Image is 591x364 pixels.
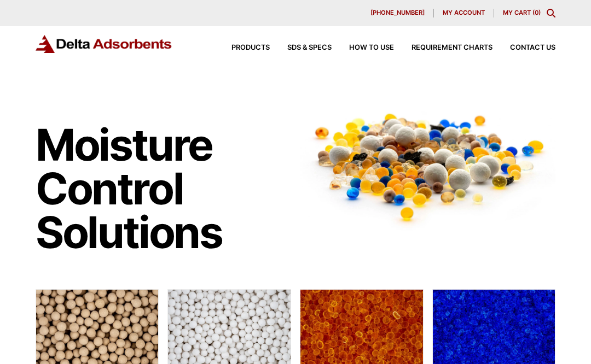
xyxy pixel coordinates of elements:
a: SDS & SPECS [270,44,332,51]
a: Contact Us [493,44,555,51]
span: Requirement Charts [412,44,493,51]
img: Image [300,102,555,231]
span: Products [231,44,270,51]
a: My Cart (0) [503,9,541,16]
span: How to Use [349,44,394,51]
span: 0 [535,9,538,16]
span: My account [443,10,485,16]
span: Contact Us [510,44,555,51]
a: [PHONE_NUMBER] [362,9,434,17]
div: Toggle Modal Content [547,9,555,17]
span: SDS & SPECS [287,44,332,51]
a: My account [434,9,494,17]
span: [PHONE_NUMBER] [370,10,425,16]
a: Products [214,44,270,51]
a: Requirement Charts [394,44,493,51]
a: How to Use [332,44,394,51]
img: Delta Adsorbents [36,35,172,53]
h1: Moisture Control Solutions [36,123,289,254]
